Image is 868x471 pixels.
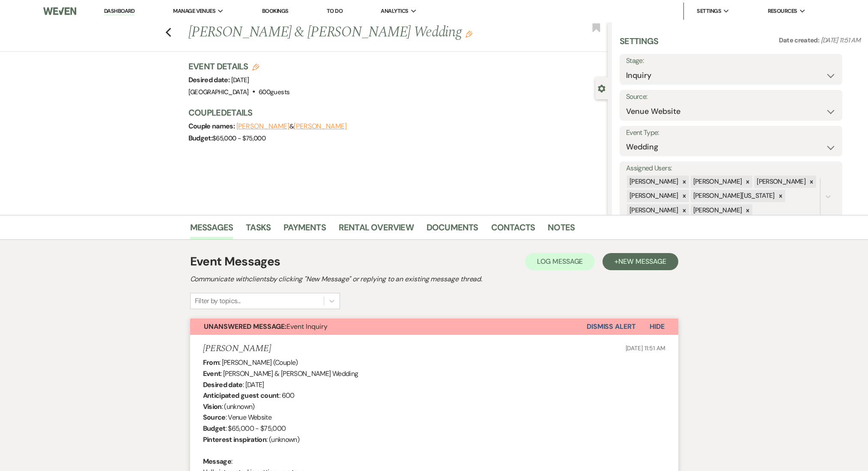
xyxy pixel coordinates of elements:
[188,107,599,119] h3: Couple Details
[43,2,76,20] img: Weven Logo
[548,221,575,239] a: Notes
[203,424,226,433] b: Budget
[212,134,265,143] span: $65,000 - $75,000
[627,176,680,188] div: [PERSON_NAME]
[283,221,326,239] a: Payments
[188,75,231,84] span: Desired date:
[691,204,743,217] div: [PERSON_NAME]
[381,7,408,15] span: Analytics
[691,190,776,202] div: [PERSON_NAME][US_STATE]
[203,369,221,378] b: Event
[598,84,606,92] button: Close lead details
[779,36,821,45] span: Date created:
[754,176,807,188] div: [PERSON_NAME]
[190,319,587,335] button: Unanswered Message:Event Inquiry
[190,253,280,271] h1: Event Messages
[618,257,666,266] span: New Message
[327,7,343,15] a: To Do
[203,358,219,367] b: From
[650,322,665,331] span: Hide
[188,60,290,72] h3: Event Details
[246,221,271,239] a: Tasks
[626,91,836,103] label: Source:
[620,35,659,54] h3: Settings
[339,221,414,239] a: Rental Overview
[626,162,836,175] label: Assigned Users:
[204,322,328,331] span: Event Inquiry
[627,204,680,217] div: [PERSON_NAME]
[195,296,241,306] div: Filter by topics...
[236,122,347,131] span: &
[236,123,289,130] button: [PERSON_NAME]
[104,7,135,15] a: Dashboard
[262,7,289,15] a: Bookings
[173,7,215,15] span: Manage Venues
[691,176,743,188] div: [PERSON_NAME]
[203,343,271,354] h5: [PERSON_NAME]
[626,344,665,352] span: [DATE] 11:51 AM
[203,402,222,411] b: Vision
[427,221,478,239] a: Documents
[188,134,213,143] span: Budget:
[188,88,249,96] span: [GEOGRAPHIC_DATA]
[204,322,286,331] strong: Unanswered Message:
[231,76,249,84] span: [DATE]
[203,457,232,466] b: Message
[821,36,860,45] span: [DATE] 11:51 AM
[190,274,678,284] h2: Communicate with clients by clicking "New Message" or replying to an existing message thread.
[203,435,267,444] b: Pinterest inspiration
[294,123,347,130] button: [PERSON_NAME]
[636,319,678,335] button: Hide
[465,30,472,38] button: Edit
[768,7,797,15] span: Resources
[537,257,583,266] span: Log Message
[626,55,836,67] label: Stage:
[188,22,521,43] h1: [PERSON_NAME] & [PERSON_NAME] Wedding
[587,319,636,335] button: Dismiss Alert
[525,253,595,270] button: Log Message
[203,413,226,422] b: Source
[203,380,243,389] b: Desired date
[626,127,836,139] label: Event Type:
[190,221,233,239] a: Messages
[188,122,236,131] span: Couple names:
[697,7,721,15] span: Settings
[203,391,279,400] b: Anticipated guest count
[627,190,680,202] div: [PERSON_NAME]
[603,253,678,270] button: +New Message
[491,221,535,239] a: Contacts
[259,88,289,96] span: 600 guests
